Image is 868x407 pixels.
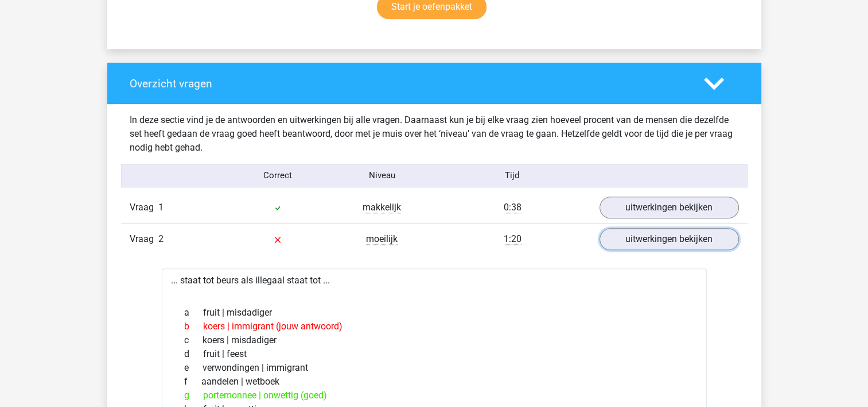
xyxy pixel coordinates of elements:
span: 1:20 [504,233,521,245]
a: uitwerkingen bekijken [600,197,739,218]
div: koers | misdadiger [176,333,693,347]
span: makkelijk [363,202,401,213]
span: f [184,375,201,389]
span: 2 [158,233,164,244]
span: d [184,347,203,361]
h4: Overzicht vragen [130,77,687,90]
div: fruit | misdadiger [176,306,693,320]
span: 0:38 [504,202,521,213]
div: Niveau [330,169,434,182]
div: In deze sectie vind je de antwoorden en uitwerkingen bij alle vragen. Daarnaast kun je bij elke v... [121,113,748,155]
span: b [184,320,203,333]
span: a [184,306,203,320]
div: koers | immigrant (jouw antwoord) [176,320,693,333]
span: Vraag [130,201,158,214]
div: aandelen | wetboek [176,375,693,389]
span: c [184,333,203,347]
div: Tijd [434,169,590,182]
span: g [184,389,203,402]
span: 1 [158,202,164,213]
div: fruit | feest [176,347,693,361]
span: e [184,361,203,375]
div: verwondingen | immigrant [176,361,693,375]
div: Correct [225,169,330,182]
span: Vraag [130,232,158,246]
a: uitwerkingen bekijken [600,228,739,250]
div: portemonnee | onwettig (goed) [176,389,693,402]
span: moeilijk [366,233,398,245]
